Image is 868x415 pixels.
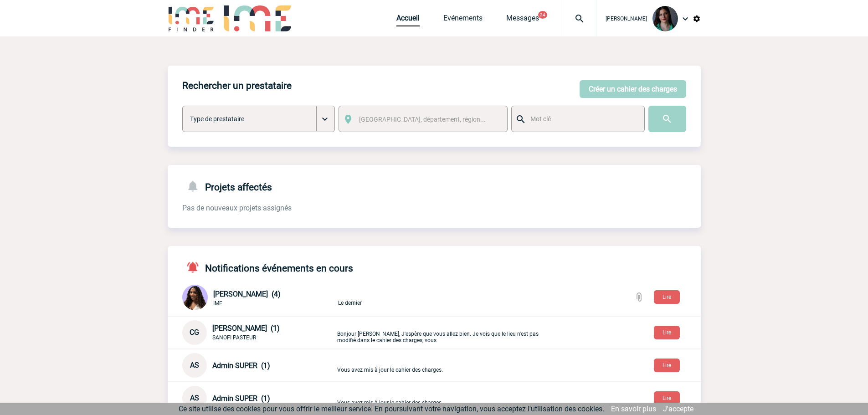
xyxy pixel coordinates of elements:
div: Conversation privée : Client - Agence [182,353,335,378]
input: Submit [648,106,686,132]
span: Admin SUPER (1) [212,394,270,403]
h4: Rechercher un prestataire [182,80,292,91]
button: 24 [538,11,547,19]
a: Lire [647,292,687,301]
span: AS [190,394,199,402]
a: Accueil [396,14,420,26]
span: AS [190,361,199,369]
button: Lire [654,290,680,304]
a: AS Admin SUPER (1) Vous avez mis à jour le cahier des charges. [182,393,551,402]
a: AS Admin SUPER (1) Vous avez mis à jour le cahier des charges. [182,360,551,369]
a: En savoir plus [611,405,656,413]
span: SANOFI PASTEUR [212,334,256,341]
h4: Notifications événements en cours [182,261,353,274]
button: Lire [654,326,680,339]
span: IME [213,300,222,307]
span: Admin SUPER (1) [212,361,270,370]
img: IME-Finder [168,5,215,31]
a: Lire [647,360,687,369]
div: Conversation privée : Client - Agence [182,386,335,410]
a: Lire [647,393,687,402]
p: Vous avez mis à jour le cahier des charges. [337,391,551,406]
a: Messages [506,14,539,26]
button: Lire [654,391,680,405]
span: [PERSON_NAME] [606,15,647,22]
a: [PERSON_NAME] (4) IME Le dernier [182,293,552,302]
img: notifications-24-px-g.png [186,179,205,193]
span: [GEOGRAPHIC_DATA], département, région... [359,116,486,123]
a: Lire [647,328,687,336]
span: [PERSON_NAME] (4) [213,290,281,298]
p: Le dernier [338,291,552,306]
span: [PERSON_NAME] (1) [212,324,280,333]
img: notifications-active-24-px-r.png [186,261,205,274]
img: 131234-0.jpg [182,285,208,310]
span: Ce site utilise des cookies pour vous offrir le meilleur service. En poursuivant votre navigation... [179,405,604,413]
span: Pas de nouveaux projets assignés [182,204,292,212]
a: Evénements [443,14,483,26]
input: Mot clé [528,113,636,125]
div: Conversation privée : Client - Agence [182,320,335,345]
h4: Projets affectés [182,179,272,193]
button: Lire [654,359,680,372]
div: Conversation privée : Client - Agence [182,285,336,312]
p: Vous avez mis à jour le cahier des charges. [337,358,551,373]
a: CG [PERSON_NAME] (1) SANOFI PASTEUR Bonjour [PERSON_NAME], J'espère que vous allez bien. Je vois ... [182,328,551,336]
p: Bonjour [PERSON_NAME], J'espère que vous allez bien. Je vois que le lieu n'est pas modifié dans l... [337,322,551,343]
span: CG [190,328,199,337]
a: J'accepte [663,405,693,413]
img: 131235-0.jpeg [652,6,678,31]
